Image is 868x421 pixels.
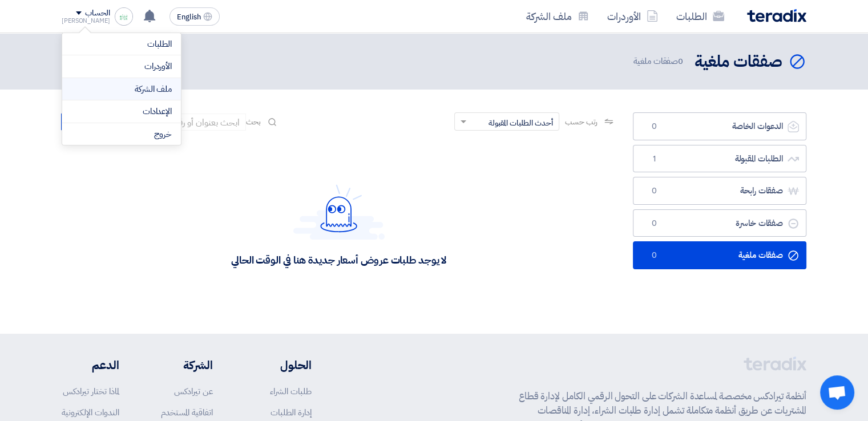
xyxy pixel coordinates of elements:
span: بحث [246,116,261,128]
li: خروج [62,123,181,145]
span: 0 [647,250,661,261]
a: الطلبات [71,38,172,51]
a: الإعدادات [71,105,172,118]
a: ملف الشركة [517,3,598,30]
a: ملف الشركة [71,83,172,96]
li: الحلول [247,357,312,374]
a: عن تيرادكس [174,385,213,398]
div: الحساب [85,9,110,18]
h2: صفقات ملغية [695,51,782,73]
a: الطلبات المقبولة1 [633,145,806,173]
div: [PERSON_NAME] [62,18,110,24]
span: 1 [647,153,661,165]
a: الندوات الإلكترونية [62,406,119,419]
span: صفقات ملغية [633,55,685,68]
button: English [169,7,220,26]
div: لا يوجد طلبات عروض أسعار جديدة هنا في الوقت الحالي [231,253,446,266]
a: لماذا تختار تيرادكس [63,385,119,398]
a: إدارة الطلبات [271,406,312,419]
img: Hello [293,184,385,240]
a: صفقات رابحة0 [633,177,806,205]
a: صفقات خاسرة0 [633,209,806,237]
a: Open chat [820,375,854,410]
span: 0 [647,218,661,229]
a: الدعوات الخاصة0 [633,112,806,140]
a: اتفاقية المستخدم [161,406,213,419]
a: طلبات الشراء [270,385,312,398]
a: الأوردرات [71,60,172,73]
img: images_1756193300225.png [115,7,133,26]
a: صفقات ملغية0 [633,241,806,269]
span: أحدث الطلبات المقبولة [488,117,553,129]
span: 0 [647,185,661,197]
img: Teradix logo [747,9,806,22]
span: English [177,13,201,21]
a: الأوردرات [598,3,667,30]
span: 0 [678,55,683,67]
li: الدعم [62,357,119,374]
a: الطلبات [667,3,733,30]
li: الشركة [154,357,213,374]
span: 0 [647,121,661,132]
span: رتب حسب [565,116,597,128]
